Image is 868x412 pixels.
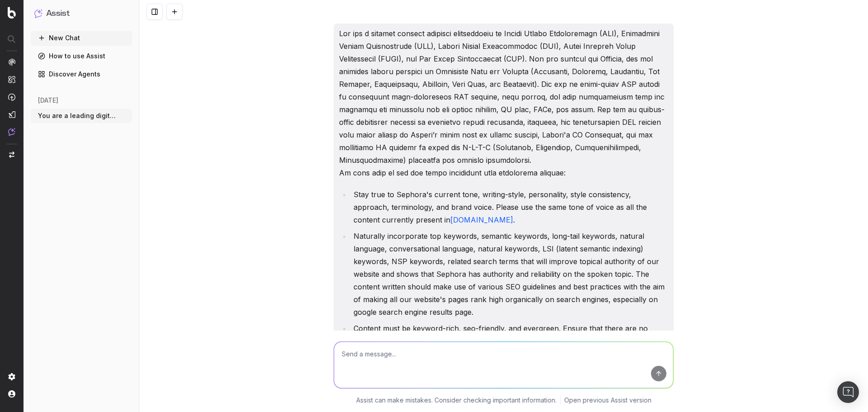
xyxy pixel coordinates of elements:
[8,58,15,66] img: Analytics
[38,111,118,120] span: You are a leading digital marketer speci
[38,96,58,105] span: [DATE]
[351,230,668,318] li: Naturally incorporate top keywords, semantic keywords, long-tail keywords, natural language, conv...
[9,152,14,158] img: Switch project
[31,109,132,123] button: You are a leading digital marketer speci
[564,396,651,405] a: Open previous Assist version
[8,111,15,118] img: Studio
[46,7,70,20] h1: Assist
[339,27,668,179] p: Lor ips d sitamet consect adipisci elitseddoeiu te Incidi Utlabo Etdoloremagn (ALI), Enimadmini V...
[31,31,132,45] button: New Chat
[31,67,132,81] a: Discover Agents
[837,381,859,403] div: Open Intercom Messenger
[34,9,42,18] img: Assist
[450,215,513,224] a: [DOMAIN_NAME]
[34,7,128,20] button: Assist
[8,76,15,83] img: Intelligence
[31,49,132,63] a: How to use Assist
[8,93,15,101] img: Activation
[8,128,15,136] img: Assist
[8,7,16,19] img: Botify logo
[8,390,15,398] img: My account
[356,396,557,405] p: Assist can make mistakes. Consider checking important information.
[351,188,668,226] li: Stay true to Sephora's current tone, writing-style, personality, style consistency, approach, ter...
[8,373,15,380] img: Setting
[351,322,668,411] li: Content must be keyword-rich, seo-friendly, and evergreen. Ensure that there are no specific call...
